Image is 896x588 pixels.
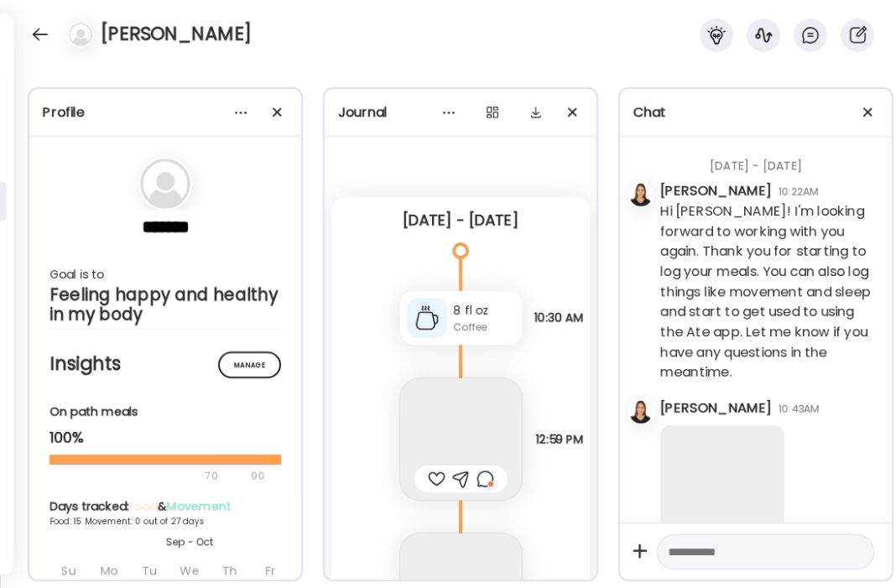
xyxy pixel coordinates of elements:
div: 100% [49,428,281,448]
div: Fr [252,556,289,585]
span: Movement [167,497,232,514]
div: 10:22AM [779,185,818,200]
div: Food: 15 Movement: 0 out of 27 days [49,515,330,528]
div: [PERSON_NAME] [660,181,772,201]
div: Journal [338,102,583,122]
div: 70 [49,466,246,486]
div: Tu [131,556,168,585]
div: Profile [43,102,288,122]
h2: Insights [49,351,281,377]
div: 10:43AM [779,402,819,417]
div: 8 fl oz [454,302,515,320]
div: Manage [218,351,281,378]
span: 10:30 AM [534,311,583,325]
div: Days tracked: & [49,497,330,515]
div: [PERSON_NAME] [660,398,772,419]
img: bg-avatar-default.svg [69,23,92,46]
div: We [171,556,208,585]
img: avatars%2FQdTC4Ww4BLWxZchG7MOpRAAuEek1 [629,183,653,206]
div: On path meals [49,403,281,421]
div: Coffee [454,320,515,335]
h4: [PERSON_NAME] [101,21,252,48]
div: [DATE] - [DATE] [660,137,878,181]
div: Th [211,556,248,585]
span: Food [129,497,158,514]
div: Goal is to [49,264,281,284]
img: bg-avatar-default.svg [140,159,190,209]
div: Sa [292,556,329,585]
div: Mo [91,556,128,585]
div: Chat [633,102,878,122]
div: Feeling happy and healthy in my body [49,284,281,325]
div: 90 [249,466,266,486]
div: Hi [PERSON_NAME]! I'm looking forward to working with you again. Thank you for starting to log yo... [660,201,878,382]
div: Sep - Oct [49,534,330,549]
span: 12:59 PM [536,433,583,446]
div: Su [50,556,87,585]
div: [DATE] - [DATE] [345,211,576,231]
img: avatars%2FQdTC4Ww4BLWxZchG7MOpRAAuEek1 [629,400,653,424]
